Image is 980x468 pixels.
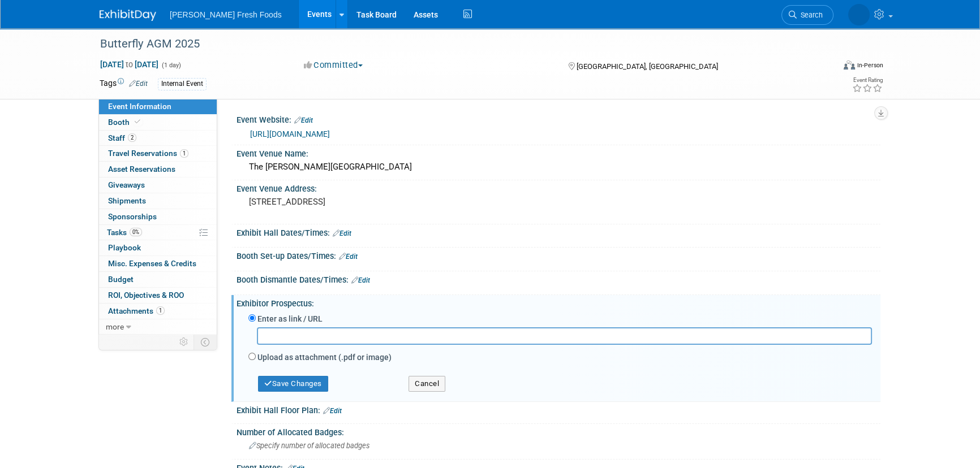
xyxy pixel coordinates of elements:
[257,313,323,324] label: Enter as link / URL
[257,352,392,363] label: Upload as attachment (.pdf or image)
[108,306,165,315] span: Attachments
[180,149,188,158] span: 1
[237,180,880,194] div: Event Venue Address:
[108,243,141,252] span: Playbook
[300,59,367,71] button: Committed
[99,225,217,240] a: Tasks0%
[108,164,175,174] span: Asset Reservations
[100,59,159,70] span: [DATE] [DATE]
[844,60,855,70] img: Format-Inperson.png
[237,248,880,262] div: Booth Set-up Dates/Times:
[108,275,134,284] span: Budget
[857,61,883,70] div: In-Person
[99,304,217,319] a: Attachments1
[99,209,217,224] a: Sponsorships
[99,193,217,209] a: Shipments
[100,77,148,90] td: Tags
[96,34,816,54] div: Butterfly AGM 2025
[99,146,217,161] a: Travel Reservations1
[99,319,217,335] a: more
[99,256,217,271] a: Misc. Expenses & Credits
[108,118,143,127] span: Booth
[99,288,217,303] a: ROI, Objectives & ROO
[100,10,156,21] img: ExhibitDay
[323,407,342,415] a: Edit
[99,162,217,177] a: Asset Reservations
[258,376,328,392] button: Save Changes
[237,424,880,438] div: Number of Allocated Badges:
[106,322,124,331] span: more
[852,77,883,83] div: Event Rating
[108,149,188,158] span: Travel Reservations
[108,196,146,205] span: Shipments
[576,62,717,71] span: [GEOGRAPHIC_DATA], [GEOGRAPHIC_DATA]
[249,441,369,450] span: Specify number of allocated badges
[848,4,870,25] img: Courtney Law
[797,11,823,19] span: Search
[130,228,142,236] span: 0%
[174,335,194,349] td: Personalize Event Tab Strip
[333,229,351,237] a: Edit
[245,158,872,176] div: The [PERSON_NAME][GEOGRAPHIC_DATA]
[351,276,370,284] a: Edit
[767,59,883,76] div: Event Format
[249,197,492,207] pre: [STREET_ADDRESS]
[99,240,217,255] a: Playbook
[250,129,330,138] a: [URL][DOMAIN_NAME]
[108,180,145,189] span: Giveaways
[99,272,217,287] a: Budget
[135,119,140,125] i: Booth reservation complete
[108,259,196,268] span: Misc. Expenses & Credits
[156,306,165,315] span: 1
[108,291,184,300] span: ROI, Objectives & ROO
[237,271,880,286] div: Booth Dismantle Dates/Times:
[237,402,880,417] div: Exhibit Hall Floor Plan:
[237,145,880,159] div: Event Venue Name:
[294,116,313,124] a: Edit
[237,111,880,126] div: Event Website:
[409,376,445,392] button: Cancel
[194,335,217,349] td: Toggle Event Tabs
[158,78,207,90] div: Internal Event
[108,102,171,111] span: Event Information
[107,228,142,237] span: Tasks
[108,212,157,221] span: Sponsorships
[99,177,217,193] a: Giveaways
[108,133,136,142] span: Staff
[781,5,833,25] a: Search
[99,99,217,114] a: Event Information
[339,253,358,261] a: Edit
[124,60,135,69] span: to
[99,115,217,130] a: Booth
[129,80,148,88] a: Edit
[237,295,880,309] div: Exhibitor Prospectus:
[237,224,880,239] div: Exhibit Hall Dates/Times:
[128,133,136,142] span: 2
[161,62,181,69] span: (1 day)
[99,131,217,146] a: Staff2
[170,10,282,19] span: [PERSON_NAME] Fresh Foods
